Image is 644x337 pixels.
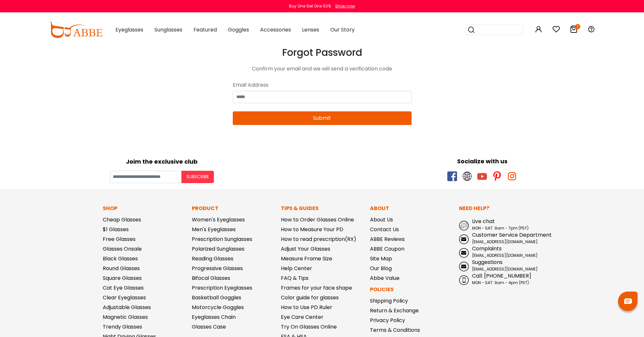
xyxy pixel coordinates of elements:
a: Reading Glasses [192,255,233,262]
input: Your email [110,171,181,183]
span: [EMAIL_ADDRESS][DOMAIN_NAME] [472,253,538,258]
a: FAQ & Tips [281,274,309,282]
img: abbeglasses.com [49,22,102,38]
a: Women's Eyeglasses [192,216,245,223]
a: Motorcycle Goggles [192,304,244,311]
a: Adjust Your Glasses [281,245,330,253]
div: Buy One Get One 50% [289,3,331,9]
a: Black Glasses [103,255,138,262]
span: [EMAIL_ADDRESS][DOMAIN_NAME] [472,266,538,272]
a: ABBE Coupon [370,245,404,253]
a: Shop now [332,3,355,9]
a: Frames for your face shape [281,284,352,292]
a: Customer Service Department [EMAIL_ADDRESS][DOMAIN_NAME] [459,231,542,245]
a: Prescription Eyeglasses [192,284,252,292]
span: Complaints [472,245,502,252]
a: Eye Care Center [281,313,323,321]
span: Call: [PHONE_NUMBER] [472,272,531,280]
span: Eyeglasses [115,26,143,33]
a: ABBE Reviews [370,235,405,243]
div: Email Address [233,79,412,91]
a: Try On Glasses Online [281,323,337,331]
a: Magnetic Glasses [103,313,148,321]
p: Policies [370,286,453,293]
span: Lenses [302,26,319,33]
a: Trendy Glasses [103,323,142,331]
span: Sunglasses [154,26,182,33]
div: Shop now [335,3,355,9]
p: Product [192,205,274,212]
span: Customer Service Department [472,231,552,239]
a: Help Center [281,265,312,272]
a: Cat Eye Glasses [103,284,144,292]
div: Socialize with us [325,157,639,166]
a: Call: [PHONE_NUMBER] MON - SAT: 9am - 4pm (PST) [459,272,542,286]
span: Accessories [260,26,291,33]
a: Complaints [EMAIL_ADDRESS][DOMAIN_NAME] [459,245,542,258]
div: Joim the exclusive club [5,156,319,166]
a: Round Glasses [103,265,140,272]
span: instagram [507,171,517,181]
a: 1 [570,27,578,34]
a: Glasses Case [192,323,226,331]
a: How to Measure Your PD [281,226,343,233]
a: Color guide for glasses [281,294,339,301]
a: Shipping Policy [370,297,408,305]
a: Glasses Onsale [103,245,142,253]
span: twitter [462,171,472,181]
span: facebook [447,171,457,181]
span: pinterest [492,171,502,181]
span: Suggestions [472,258,503,266]
a: Polarized Sunglasses [192,245,244,253]
a: Basketball Goggles [192,294,241,301]
a: Site Map [370,255,392,262]
a: Adjustable Glasses [103,304,151,311]
p: Need Help? [459,205,542,212]
a: How to read prescription(RX) [281,235,356,243]
p: Tips & Guides [281,205,363,212]
a: Terms & Conditions [370,326,420,334]
a: Contact Us [370,226,399,233]
p: About [370,205,453,212]
span: MON - SAT: 9am - 7pm (PST) [472,225,529,231]
span: youtube [477,171,487,181]
button: Submit [233,111,412,125]
a: $1 Glasses [103,226,129,233]
a: How to Order Glasses Online [281,216,354,223]
button: Subscribe [181,171,214,183]
img: chat [624,298,632,304]
p: Shop [103,205,185,212]
h3: Forgot Password [233,47,412,58]
a: Privacy Policy [370,317,405,324]
span: Live chat [472,218,495,225]
span: Goggles [228,26,249,33]
a: Men's Eyeglasses [192,226,236,233]
a: Progressive Glasses [192,265,243,272]
a: How to Use PD Ruler [281,304,332,311]
span: [EMAIL_ADDRESS][DOMAIN_NAME] [472,239,538,244]
a: Return & Exchange [370,307,419,314]
a: Our Blog [370,265,392,272]
a: Eyeglasses Chain [192,313,236,321]
span: MON - SAT: 9am - 4pm (PST) [472,280,529,285]
a: Measure Frame Size [281,255,332,262]
a: Square Glasses [103,274,142,282]
a: Cheap Glasses [103,216,141,223]
a: Abbe Value [370,274,400,282]
a: Live chat MON - SAT: 9am - 7pm (PST) [459,218,542,231]
span: Our Story [330,26,355,33]
a: Free Glasses [103,235,136,243]
a: About Us [370,216,393,223]
a: Suggestions [EMAIL_ADDRESS][DOMAIN_NAME] [459,258,542,272]
span: Featured [193,26,217,33]
a: Bifocal Glasses [192,274,230,282]
a: Clear Eyeglasses [103,294,146,301]
a: Prescription Sunglasses [192,235,252,243]
div: Confirm your email and we will send a verification code [233,65,412,73]
i: 1 [575,24,580,29]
